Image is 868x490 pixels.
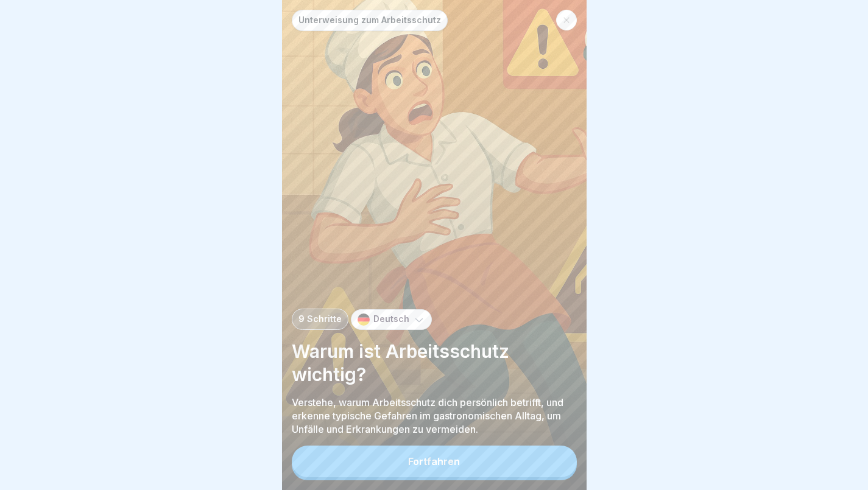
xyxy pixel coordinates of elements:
p: Deutsch [373,314,409,324]
p: Verstehe, warum Arbeitsschutz dich persönlich betrifft, und erkenne typische Gefahren im gastrono... [292,396,577,436]
div: Fortfahren [408,456,460,467]
p: 9 Schritte [298,314,342,324]
img: de.svg [358,313,370,326]
button: Fortfahren [292,446,577,477]
p: Warum ist Arbeitsschutz wichtig? [292,340,577,386]
p: Unterweisung zum Arbeitsschutz [298,15,441,26]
